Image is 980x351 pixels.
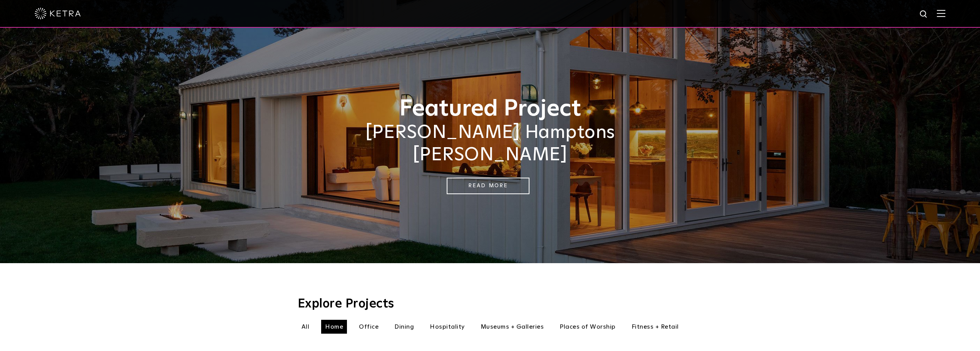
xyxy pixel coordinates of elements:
li: All [298,320,313,334]
li: Office [355,320,382,334]
a: Read More [447,178,529,194]
li: Places of Worship [556,320,620,334]
img: ketra-logo-2019-white [35,8,81,19]
h2: [PERSON_NAME] Hamptons [PERSON_NAME] [298,122,683,166]
h3: Explore Projects [298,298,683,310]
h1: Featured Project [298,96,683,122]
li: Home [321,320,347,334]
li: Hospitality [426,320,469,334]
li: Museums + Galleries [477,320,548,334]
img: search icon [919,10,929,19]
li: Dining [390,320,418,334]
li: Fitness + Retail [628,320,683,334]
img: Hamburger%20Nav.svg [937,10,945,17]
